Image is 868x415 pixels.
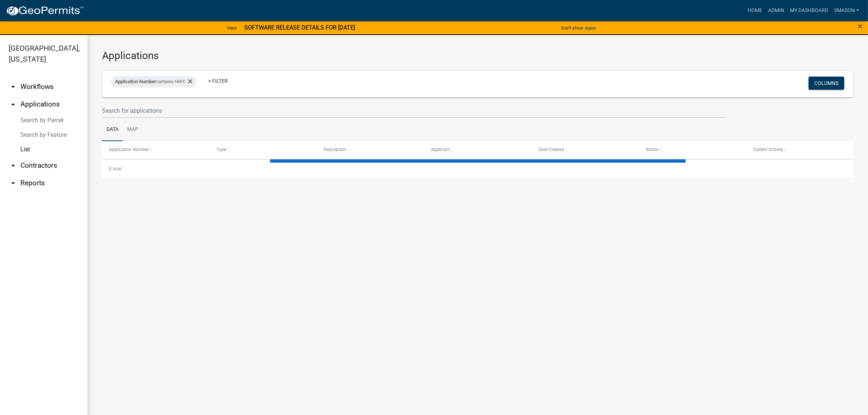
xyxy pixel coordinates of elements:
[532,141,639,159] datatable-header-cell: Date Created
[111,76,196,88] div: contains HWY
[9,82,17,91] i: arrow_drop_down
[639,141,746,159] datatable-header-cell: Status
[209,141,316,159] datatable-header-cell: Type
[538,147,564,152] span: Date Created
[102,50,853,62] h3: Applications
[109,147,149,152] span: Application Number
[424,141,531,159] datatable-header-cell: Applicant
[745,4,765,18] a: Home
[9,179,17,187] i: arrow_drop_down
[244,24,355,31] strong: SOFTWARE RELEASE DETAILS FOR [DATE]
[858,22,863,31] button: Close
[202,74,234,88] a: + Filter
[558,22,599,34] button: Don't show again
[324,147,346,152] span: Description
[123,118,143,141] a: Map
[858,21,863,31] span: ×
[102,118,123,141] a: Data
[809,77,844,90] button: Columns
[787,4,831,18] a: My Dashboard
[317,141,424,159] datatable-header-cell: Description
[9,161,17,170] i: arrow_drop_down
[753,147,783,152] span: Current Activity
[102,160,853,178] div: 0 total
[102,103,726,118] input: Search for applications
[831,4,862,18] a: Smason
[9,100,17,109] i: arrow_drop_up
[646,147,658,152] span: Status
[217,147,226,152] span: Type
[115,79,156,84] span: Application Number
[746,141,853,159] datatable-header-cell: Current Activity
[765,4,787,18] a: Admin
[224,22,240,34] a: View
[102,141,209,159] datatable-header-cell: Application Number
[431,147,450,152] span: Applicant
